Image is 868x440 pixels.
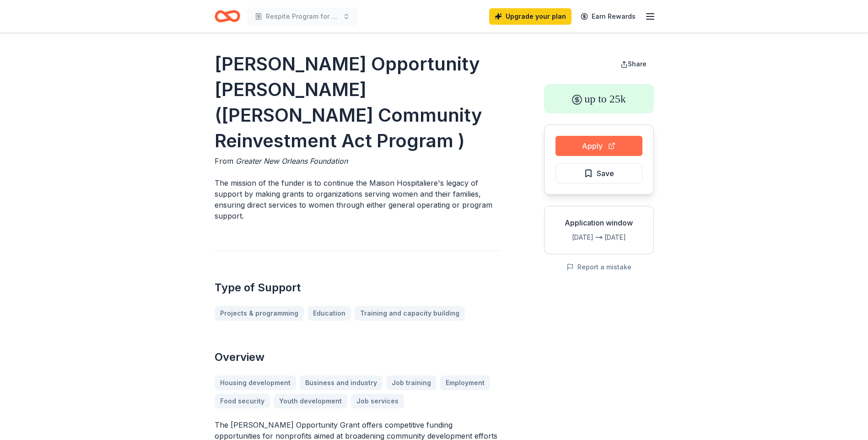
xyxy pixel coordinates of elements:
button: Respite Program for Dementia Care [248,7,357,26]
a: Education [307,306,351,321]
a: Earn Rewards [575,8,641,25]
button: Share [613,55,654,73]
a: Home [215,5,240,27]
h1: [PERSON_NAME] Opportunity [PERSON_NAME] ([PERSON_NAME] Community Reinvestment Act Program ) [215,51,500,154]
button: Apply [555,136,642,156]
span: Share [628,60,647,68]
button: Report a mistake [566,262,631,273]
p: The mission of the funder is to continue the Maison Hospitaliere's legacy of support by making gr... [215,177,500,221]
button: Save [555,163,642,183]
div: [DATE] [552,232,593,243]
span: Respite Program for Dementia Care [266,11,339,22]
h2: Overview [215,350,500,365]
span: Save [597,167,614,179]
a: Training and capacity building [355,306,465,321]
div: up to 25k [544,84,654,113]
h2: Type of Support [215,280,500,295]
div: [DATE] [604,232,646,243]
a: Projects & programming [215,306,304,321]
span: Greater New Orleans Foundation [236,156,348,166]
div: Application window [552,217,646,228]
a: Upgrade your plan [489,8,571,25]
div: From [215,156,500,166]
